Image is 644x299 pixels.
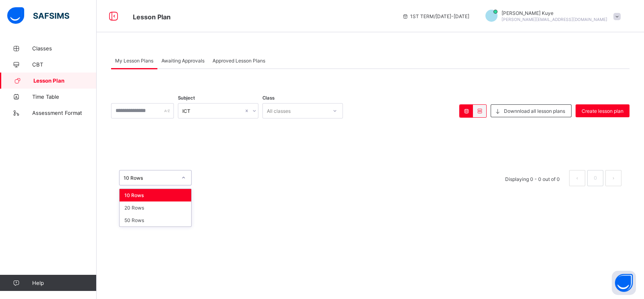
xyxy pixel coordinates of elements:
span: Classes [32,45,97,52]
span: Subject [178,95,195,101]
span: Class [262,95,275,101]
span: [PERSON_NAME] Kuye [502,10,607,16]
span: Help [32,280,96,286]
div: 20 Rows [120,201,191,214]
button: prev page [569,170,585,186]
div: EstherKuye [477,10,625,23]
span: Lesson Plan [33,77,97,84]
span: Awaiting Approvals [161,58,204,64]
img: safsims [7,7,69,24]
div: 10 Rows [120,189,191,201]
div: ICT [182,108,244,114]
li: 上一页 [569,170,585,186]
div: 50 Rows [120,214,191,226]
span: Create lesson plan [582,108,623,114]
div: All classes [267,103,291,118]
span: My Lesson Plans [115,58,153,64]
li: 下一页 [605,170,621,186]
div: 10 Rows [124,175,177,181]
span: Assessment Format [32,110,97,116]
span: Downnload all lesson plans [504,108,565,114]
button: Open asap [612,271,636,295]
button: next page [605,170,621,186]
span: CBT [32,61,97,68]
a: 0 [591,173,599,183]
span: Approved Lesson Plans [213,58,265,64]
li: Displaying 0 - 0 out of 0 [499,170,566,186]
span: session/term information [402,13,469,19]
span: Lesson Plan [133,13,171,21]
span: [PERSON_NAME][EMAIL_ADDRESS][DOMAIN_NAME] [502,17,607,22]
li: 0 [587,170,603,186]
span: Time Table [32,93,97,100]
